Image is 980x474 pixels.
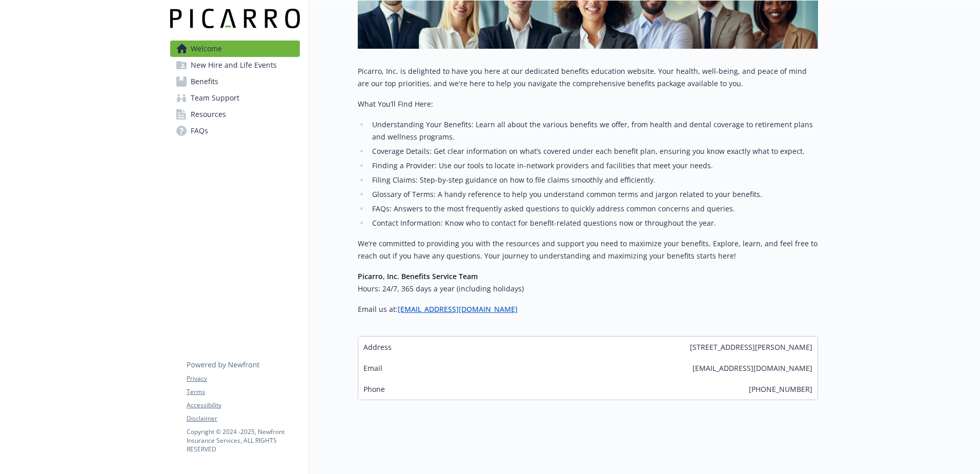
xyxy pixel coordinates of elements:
[358,283,818,295] h6: Hours: 24/7, 365 days a year (including holidays)​
[369,160,818,172] li: Finding a Provider: Use our tools to locate in-network providers and facilities that meet your ne...
[369,203,818,215] li: FAQs: Answers to the most frequently asked questions to quickly address common concerns and queries.
[369,174,818,186] li: Filing Claims: Step-by-step guidance on how to file claims smoothly and efficiently.
[187,374,299,383] a: Privacy
[690,342,812,352] span: [STREET_ADDRESS][PERSON_NAME]
[749,384,812,394] span: [PHONE_NUMBER]
[191,73,218,90] span: Benefits
[358,238,818,262] p: We’re committed to providing you with the resources and support you need to maximize your benefit...
[170,106,300,123] a: Resources
[187,401,299,410] a: Accessibility
[187,387,299,397] a: Terms
[170,123,300,139] a: FAQs
[398,304,518,314] a: [EMAIL_ADDRESS][DOMAIN_NAME]
[369,188,818,201] li: Glossary of Terms: A handy reference to help you understand common terms and jargon related to yo...
[191,123,208,139] span: FAQs
[369,145,818,157] li: Coverage Details: Get clear information on what’s covered under each benefit plan, ensuring you k...
[191,57,277,73] span: New Hire and Life Events
[170,41,300,57] a: Welcome
[170,90,300,106] a: Team Support
[187,414,299,423] a: Disclaimer
[358,271,478,281] strong: Picarro, Inc. Benefits Service Team
[187,427,299,453] p: Copyright © 2024 - 2025 , Newfront Insurance Services, ALL RIGHTS RESERVED
[170,73,300,90] a: Benefits
[191,106,226,123] span: Resources
[358,65,818,90] p: Picarro, Inc. is delighted to have you here at our dedicated benefits education website. Your hea...
[191,90,239,106] span: Team Support
[369,118,818,143] li: Understanding Your Benefits: Learn all about the various benefits we offer, from health and denta...
[358,98,818,110] p: What You’ll Find Here:
[363,384,385,394] span: Phone
[363,363,382,373] span: Email
[358,303,818,315] p: Email us at:
[369,217,818,229] li: Contact Information: Know who to contact for benefit-related questions now or throughout the year.
[191,41,222,57] span: Welcome
[692,363,812,373] span: [EMAIL_ADDRESS][DOMAIN_NAME]
[170,57,300,73] a: New Hire and Life Events
[363,342,392,352] span: Address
